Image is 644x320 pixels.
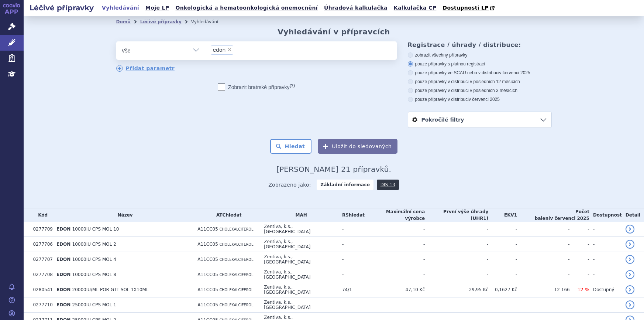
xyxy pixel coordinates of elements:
[268,180,311,190] span: Zobrazeno jako:
[570,237,589,252] td: -
[626,225,634,234] a: detail
[227,47,232,52] span: ×
[342,287,352,292] span: 74/1
[220,303,254,307] span: CHOLEKALCIFEROL
[425,252,488,267] td: -
[349,212,365,218] a: hledat
[197,272,218,277] span: A11CC05
[425,208,488,222] th: První výše úhrady (UHR1)
[260,222,338,237] td: Zentiva, k.s., [GEOGRAPHIC_DATA]
[276,165,391,174] span: [PERSON_NAME] 21 přípravků.
[408,61,552,67] label: pouze přípravky s platnou registrací
[488,252,517,267] td: -
[338,237,365,252] td: -
[392,3,439,13] a: Kalkulačka CP
[488,267,517,282] td: -
[517,237,569,252] td: -
[440,3,498,13] a: Dostupnosti LP
[260,282,338,297] td: Zentiva, k.s., [GEOGRAPHIC_DATA]
[408,79,552,85] label: pouze přípravky v distribuci v posledních 12 měsících
[173,3,320,13] a: Onkologická a hematoonkologická onemocnění
[626,240,634,249] a: detail
[220,242,254,246] span: CHOLEKALCIFEROL
[576,287,589,292] span: -12 %
[499,70,530,75] span: v červenci 2025
[53,208,194,222] th: Název
[225,212,241,218] a: hledat
[72,302,116,307] span: 25000IU CPS MOL 1
[322,3,390,13] a: Úhradová kalkulačka
[260,297,338,313] td: Zentiva, k.s., [GEOGRAPHIC_DATA]
[365,222,425,237] td: -
[408,41,552,48] h3: Registrace / úhrady / distribuce:
[626,255,634,264] a: detail
[488,282,517,297] td: 0,1627 Kč
[197,287,218,292] span: A11CC05
[317,180,373,190] strong: Základní informace
[488,222,517,237] td: -
[488,237,517,252] td: -
[365,282,425,297] td: 47,10 Kč
[29,267,52,282] td: 0277708
[408,96,552,102] label: pouze přípravky v distribuci
[338,297,365,313] td: -
[488,208,517,222] th: EKV1
[260,237,338,252] td: Zentiva, k.s., [GEOGRAPHIC_DATA]
[425,282,488,297] td: 29,95 Kč
[72,227,119,232] span: 10000IU CPS MOL 10
[425,267,488,282] td: -
[589,297,622,313] td: -
[517,267,569,282] td: -
[197,242,218,247] span: A11CC05
[570,267,589,282] td: -
[442,5,489,11] span: Dostupnosti LP
[408,88,552,93] label: pouze přípravky v distribuci v posledních 3 měsících
[425,222,488,237] td: -
[116,19,131,24] a: Domů
[570,222,589,237] td: -
[197,302,218,307] span: A11CC05
[377,180,399,190] a: DIS-13
[29,282,52,297] td: 0280541
[626,270,634,279] a: detail
[517,252,569,267] td: -
[318,139,397,154] button: Uložit do sledovaných
[100,3,141,13] a: Vyhledávání
[260,252,338,267] td: Zentiva, k.s., [GEOGRAPHIC_DATA]
[56,302,70,307] span: EDON
[622,208,644,222] th: Detail
[270,139,312,154] button: Hledat
[589,208,622,222] th: Dostupnost
[143,3,171,13] a: Moje LP
[72,272,116,277] span: 10000IU CPS MOL 8
[29,297,52,313] td: 0277710
[56,272,70,277] span: EDON
[626,285,634,294] a: detail
[589,267,622,282] td: -
[365,252,425,267] td: -
[550,216,589,221] span: v červenci 2025
[260,267,338,282] td: Zentiva, k.s., [GEOGRAPHIC_DATA]
[338,208,365,222] th: RS
[570,297,589,313] td: -
[365,237,425,252] td: -
[408,52,552,58] label: zobrazit všechny přípravky
[29,208,52,222] th: Kód
[338,252,365,267] td: -
[218,84,295,91] label: Zobrazit bratrské přípravky
[220,227,254,231] span: CHOLEKALCIFEROL
[235,45,240,54] input: edon
[365,208,425,222] th: Maximální cena výrobce
[220,273,254,277] span: CHOLEKALCIFEROL
[589,282,622,297] td: Dostupný
[213,47,226,52] span: edon
[517,297,569,313] td: -
[408,112,551,127] a: Pokročilé filtry
[140,19,182,24] a: Léčivé přípravky
[517,208,589,222] th: Počet balení
[365,267,425,282] td: -
[56,287,70,292] span: EDON
[570,252,589,267] td: -
[29,222,52,237] td: 0277709
[220,288,254,292] span: CHOLEKALCIFEROL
